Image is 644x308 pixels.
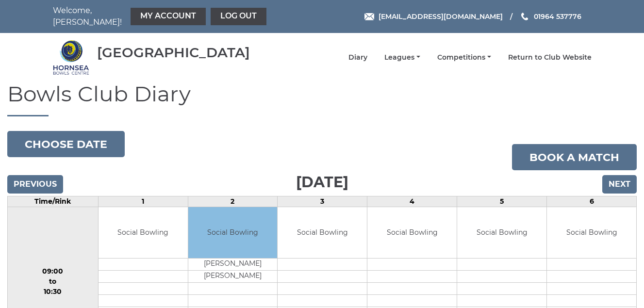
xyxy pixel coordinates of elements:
a: Competitions [437,53,491,62]
td: Social Bowling [278,207,367,258]
span: 01964 537776 [534,12,581,21]
a: My Account [131,8,206,25]
a: Phone us 01964 537776 [520,11,581,22]
h1: Bowls Club Diary [7,82,637,116]
input: Next [602,175,637,194]
td: 6 [547,196,637,207]
td: Social Bowling [367,207,457,258]
td: [PERSON_NAME] [188,258,278,270]
td: 1 [98,196,188,207]
td: Time/Rink [8,196,99,207]
td: 5 [457,196,547,207]
a: Log out [211,8,266,25]
td: Social Bowling [547,207,636,258]
td: Social Bowling [457,207,546,258]
td: Social Bowling [188,207,278,258]
span: [EMAIL_ADDRESS][DOMAIN_NAME] [379,12,503,21]
td: 3 [278,196,367,207]
td: Social Bowling [99,207,188,258]
a: Return to Club Website [508,53,592,62]
a: Book a match [512,144,637,170]
a: Diary [348,53,367,62]
img: Hornsea Bowls Centre [53,39,89,76]
img: Phone us [521,13,528,20]
div: [GEOGRAPHIC_DATA] [97,45,250,60]
button: Choose date [7,131,125,157]
a: Leagues [384,53,420,62]
img: Email [364,13,374,20]
a: Email [EMAIL_ADDRESS][DOMAIN_NAME] [364,11,503,22]
input: Previous [7,175,63,194]
nav: Welcome, [PERSON_NAME]! [53,5,269,28]
td: 2 [188,196,278,207]
td: [PERSON_NAME] [188,270,278,282]
td: 4 [367,196,457,207]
